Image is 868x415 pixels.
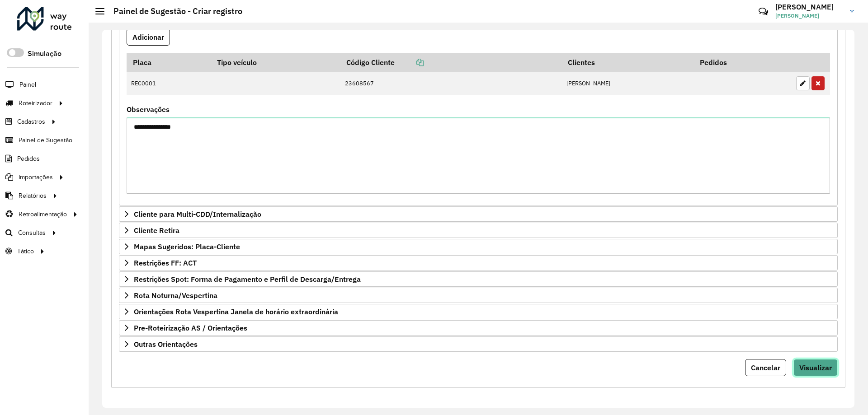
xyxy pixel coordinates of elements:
[127,104,170,115] label: Observações
[119,320,838,336] a: Pre-Roteirização AS / Orientações
[751,363,780,372] span: Cancelar
[134,259,197,266] span: Restrições FF: ACT
[134,275,361,283] span: Restrições Spot: Forma de Pagamento e Perfil de Descarga/Entrega
[104,6,242,16] h2: Painel de Sugestão - Criar registro
[19,210,67,219] span: Retroalimentação
[134,210,261,218] span: Cliente para Multi-CDD/Internalização
[17,247,34,256] span: Tático
[693,53,791,72] th: Pedidos
[340,72,562,95] td: 23608567
[19,80,36,89] span: Painel
[18,228,46,238] span: Consultas
[17,117,45,126] span: Cadastros
[19,98,52,108] span: Roteirizador
[119,223,838,238] a: Cliente Retira
[562,72,694,95] td: [PERSON_NAME]
[793,359,838,376] button: Visualizar
[119,206,838,222] a: Cliente para Multi-CDD/Internalização
[119,255,838,270] a: Restrições FF: ACT
[340,53,562,72] th: Código Cliente
[134,324,247,331] span: Pre-Roteirização AS / Orientações
[19,191,47,201] span: Relatórios
[119,336,838,352] a: Outras Orientações
[134,243,240,250] span: Mapas Sugeridos: Placa-Cliente
[799,363,832,372] span: Visualizar
[28,48,61,59] label: Simulação
[127,53,211,72] th: Placa
[562,53,694,72] th: Clientes
[134,227,179,234] span: Cliente Retira
[119,288,838,303] a: Rota Noturna/Vespertina
[134,292,217,299] span: Rota Noturna/Vespertina
[134,340,198,348] span: Outras Orientações
[775,12,843,20] span: [PERSON_NAME]
[127,72,211,95] td: REC0001
[119,304,838,319] a: Orientações Rota Vespertina Janela de horário extraordinária
[134,308,338,315] span: Orientações Rota Vespertina Janela de horário extraordinária
[754,2,773,21] a: Contato Rápido
[119,271,838,287] a: Restrições Spot: Forma de Pagamento e Perfil de Descarga/Entrega
[127,28,170,46] button: Adicionar
[775,3,843,11] h3: [PERSON_NAME]
[19,173,53,182] span: Importações
[211,53,340,72] th: Tipo veículo
[119,239,838,254] a: Mapas Sugeridos: Placa-Cliente
[19,135,72,145] span: Painel de Sugestão
[395,58,424,67] a: Copiar
[17,154,40,163] span: Pedidos
[745,359,786,376] button: Cancelar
